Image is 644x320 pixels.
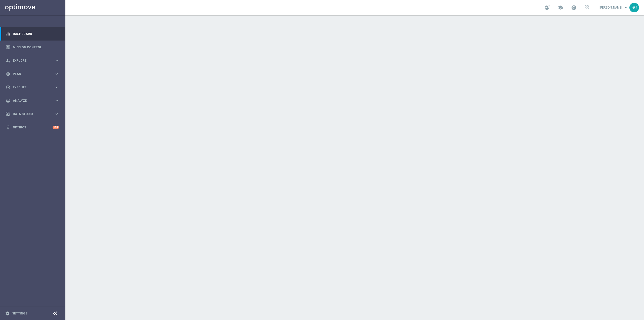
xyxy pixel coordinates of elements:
a: Settings [12,312,27,315]
button: track_changes Analyze keyboard_arrow_right [6,99,59,103]
i: person_search [6,58,10,63]
a: [PERSON_NAME]keyboard_arrow_down [599,4,629,11]
div: Execute [6,85,54,90]
div: Plan [6,72,54,76]
div: Optibot [6,121,59,134]
span: Data Studio [13,113,54,116]
i: keyboard_arrow_right [54,72,59,76]
div: Explore [6,58,54,63]
i: track_changes [6,98,10,103]
button: Data Studio keyboard_arrow_right [6,112,59,116]
span: keyboard_arrow_down [623,5,629,10]
button: play_circle_outline Execute keyboard_arrow_right [6,85,59,89]
i: keyboard_arrow_right [54,112,59,116]
a: Optibot [13,121,53,134]
button: equalizer Dashboard [6,32,59,36]
span: school [557,5,563,10]
i: settings [5,311,10,316]
span: Explore [13,59,54,62]
div: Mission Control [6,41,59,54]
div: Dashboard [6,27,59,41]
div: Data Studio [6,112,54,116]
i: keyboard_arrow_right [54,85,59,90]
i: keyboard_arrow_right [54,58,59,63]
i: lightbulb [6,125,10,130]
button: gps_fixed Plan keyboard_arrow_right [6,72,59,76]
i: play_circle_outline [6,85,10,90]
span: Plan [13,73,54,76]
a: Dashboard [13,27,59,41]
div: RG [629,3,639,12]
button: person_search Explore keyboard_arrow_right [6,59,59,63]
div: Analyze [6,98,54,103]
a: Mission Control [13,41,59,54]
i: gps_fixed [6,72,10,76]
button: Mission Control [6,45,59,49]
span: Analyze [13,99,54,102]
div: +10 [53,126,59,129]
span: Execute [13,86,54,89]
i: keyboard_arrow_right [54,98,59,103]
i: equalizer [6,32,10,36]
button: lightbulb Optibot +10 [6,125,59,129]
